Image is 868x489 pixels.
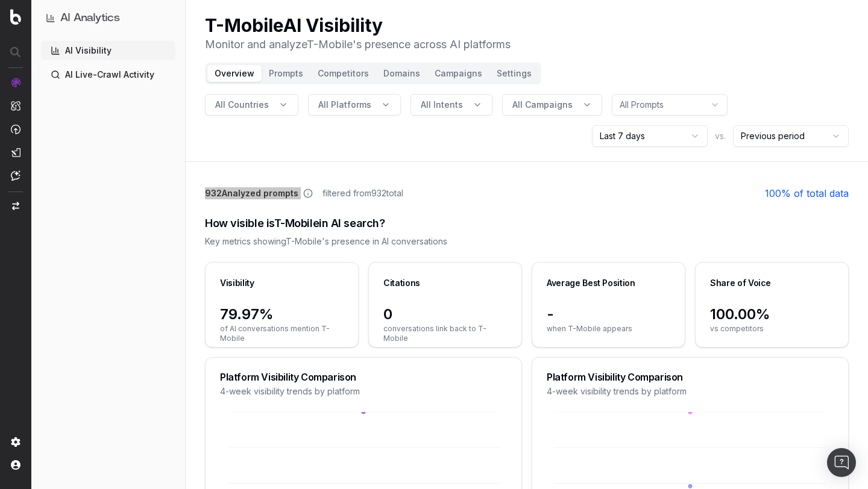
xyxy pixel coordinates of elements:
a: AI Visibility [41,41,175,60]
img: Setting [11,437,20,447]
a: 100% of total data [765,186,849,201]
span: - [547,305,670,324]
p: Monitor and analyze T-Mobile 's presence across AI platforms [205,36,511,53]
span: All Countries [215,99,269,111]
button: Domains [376,65,427,82]
div: Average Best Position [547,277,635,289]
span: 0 [383,305,507,324]
button: Competitors [310,65,376,82]
button: Campaigns [427,65,489,82]
img: Activation [11,124,20,134]
span: vs. [715,130,726,142]
div: Visibility [220,277,254,289]
img: Intelligence [11,101,20,111]
img: Analytics [11,78,20,87]
div: Share of Voice [710,277,771,289]
span: All Platforms [318,99,371,111]
span: conversations link back to T-Mobile [383,324,507,343]
div: How visible is T-Mobile in AI search? [205,215,849,232]
span: 100.00% [710,305,834,324]
span: of AI conversations mention T-Mobile [220,324,344,343]
button: Settings [489,65,539,82]
span: All Intents [421,99,463,111]
div: Key metrics showing T-Mobile 's presence in AI conversations [205,235,849,248]
img: Botify logo [10,9,21,25]
div: Citations [383,277,420,289]
div: 4-week visibility trends by platform [547,385,834,397]
img: Assist [11,170,20,181]
a: AI Live-Crawl Activity [41,65,175,84]
div: Open Intercom Messenger [827,448,856,477]
button: Prompts [262,65,310,82]
span: 79.97% [220,305,344,324]
span: when T-Mobile appears [547,324,670,334]
button: Overview [207,65,262,82]
span: filtered from 932 total [322,187,403,199]
img: My account [11,460,20,470]
span: All Campaigns [512,99,573,111]
img: Switch project [12,202,19,210]
div: Platform Visibility Comparison [547,372,834,382]
span: vs competitors [710,324,834,334]
div: 4-week visibility trends by platform [220,385,507,397]
img: Studio [11,148,20,157]
h1: AI Analytics [60,10,120,26]
h1: T-Mobile AI Visibility [205,14,511,36]
span: 932 Analyzed prompts [205,187,298,199]
button: AI Analytics [46,10,171,26]
div: Platform Visibility Comparison [220,372,507,382]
